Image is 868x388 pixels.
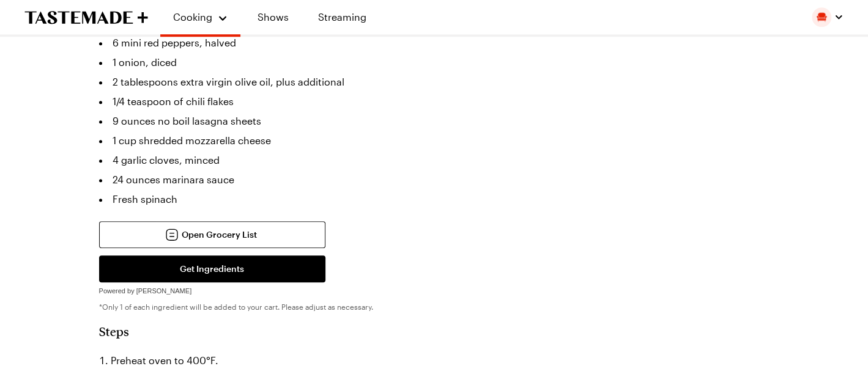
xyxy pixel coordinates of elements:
li: 4 garlic cloves, minced [99,150,503,170]
li: 1 cup shredded mozzarella cheese [99,131,503,150]
li: Fresh spinach [99,189,503,209]
li: 2 tablespoons extra virgin olive oil, plus additional [99,72,503,92]
li: 24 ounces marinara sauce [99,170,503,189]
li: 9 ounces no boil lasagna sheets [99,111,503,131]
li: Preheat oven to 400°F. [99,351,503,370]
button: Get Ingredients [99,255,325,282]
span: Open Grocery List [182,229,257,241]
button: Profile picture [812,7,844,27]
li: 6 mini red peppers, halved [99,33,503,53]
a: To Tastemade Home Page [24,10,148,24]
img: Profile picture [812,7,831,27]
span: Powered by [PERSON_NAME] [99,287,192,295]
h2: Steps [99,324,503,339]
li: 1/4 teaspoon of chili flakes [99,92,503,111]
button: Cooking [172,5,228,29]
li: 1 onion, diced [99,53,503,72]
a: Open Grocery List [99,221,325,248]
p: *Only 1 of each ingredient will be added to your cart. Please adjust as necessary. [99,302,503,312]
span: Cooking [173,11,212,23]
a: Powered by [PERSON_NAME] [99,284,192,295]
